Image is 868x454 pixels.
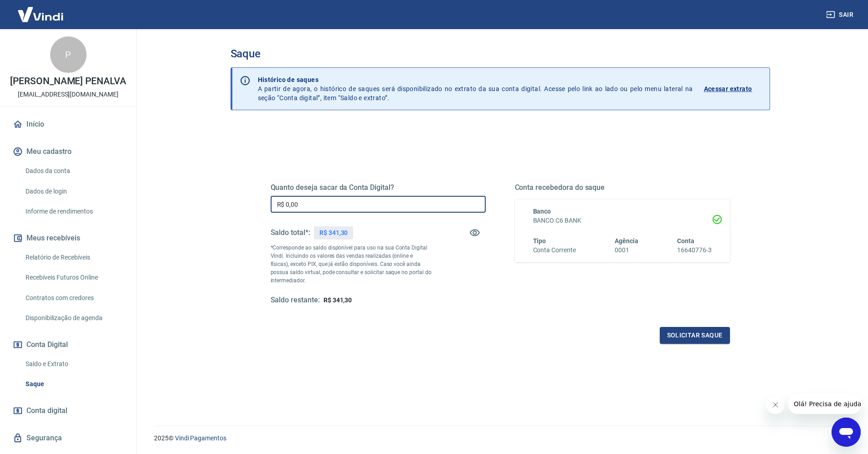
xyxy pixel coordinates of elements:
a: Disponibilização de agenda [22,309,125,327]
p: [EMAIL_ADDRESS][DOMAIN_NAME] [18,90,118,99]
h5: Conta recebedora do saque [515,183,730,192]
span: Conta digital [26,404,67,417]
h6: Conta Corrente [533,245,576,255]
h3: Saque [231,47,770,60]
a: Dados da conta [22,162,125,180]
p: A partir de agora, o histórico de saques será disponibilizado no extrato da sua conta digital. Ac... [258,75,693,102]
h6: BANCO C6 BANK [533,216,712,225]
h6: 16640776-3 [677,245,712,255]
img: Vindi [11,0,70,28]
a: Saque [22,375,125,393]
div: P [50,36,87,73]
span: Banco [533,208,551,215]
button: Sair [824,6,857,23]
p: R$ 341,30 [319,228,348,238]
a: Segurança [11,428,125,448]
h5: Saldo restante: [271,296,320,305]
a: Dados de login [22,182,125,201]
a: Início [11,114,125,134]
button: Conta Digital [11,335,125,355]
span: R$ 341,30 [324,296,352,304]
span: Olá! Precisa de ajuda? [5,6,77,14]
h6: 0001 [615,245,638,255]
p: Acessar extrato [704,84,752,93]
iframe: Mensagem da empresa [788,394,861,414]
button: Solicitar saque [660,327,730,344]
a: Conta digital [11,401,125,421]
h5: Saldo total*: [271,228,310,237]
a: Vindi Pagamentos [175,434,226,442]
button: Meu cadastro [11,142,125,162]
p: [PERSON_NAME] PENALVA [10,77,126,86]
iframe: Fechar mensagem [766,396,785,414]
span: Agência [615,237,638,245]
a: Acessar extrato [704,75,762,102]
span: Tipo [533,237,546,245]
a: Relatório de Recebíveis [22,248,125,267]
h5: Quanto deseja sacar da Conta Digital? [271,183,486,192]
button: Meus recebíveis [11,228,125,248]
a: Recebíveis Futuros Online [22,268,125,287]
p: Histórico de saques [258,75,693,84]
span: Conta [677,237,694,245]
p: 2025 © [154,434,846,443]
p: *Corresponde ao saldo disponível para uso na sua Conta Digital Vindi. Incluindo os valores das ve... [271,244,432,285]
a: Saldo e Extrato [22,355,125,373]
a: Informe de rendimentos [22,202,125,221]
a: Contratos com credores [22,289,125,307]
iframe: Botão para abrir a janela de mensagens [832,418,861,447]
